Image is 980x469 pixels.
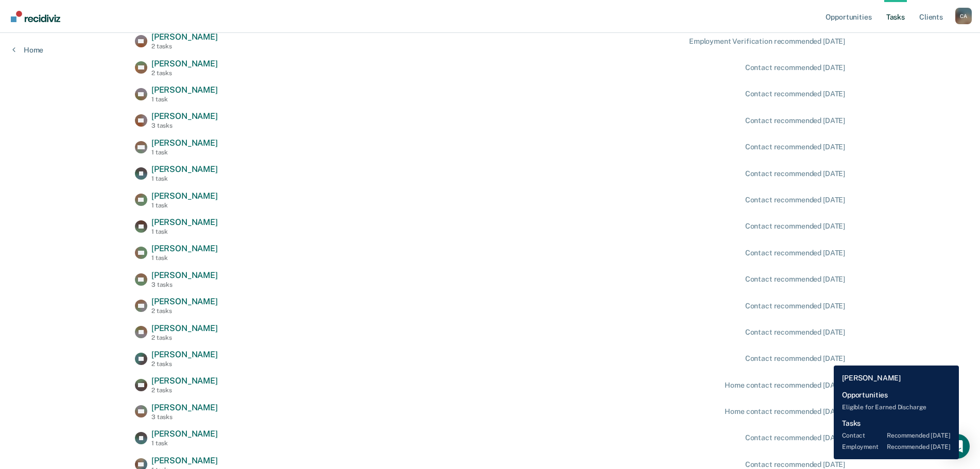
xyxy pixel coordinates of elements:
span: [PERSON_NAME] [151,217,218,227]
span: [PERSON_NAME] [151,59,218,68]
div: Contact recommended [DATE] [745,354,845,363]
div: Contact recommended [DATE] [745,249,845,257]
div: 1 task [151,228,218,235]
span: [PERSON_NAME] [151,323,218,333]
div: C A [955,8,972,24]
div: 1 task [151,202,218,209]
span: [PERSON_NAME] [151,403,218,412]
div: 1 task [151,440,218,447]
div: Contact recommended [DATE] [745,90,845,98]
div: Contact recommended [DATE] [745,63,845,72]
div: 1 task [151,149,218,156]
div: 2 tasks [151,334,218,341]
div: 1 task [151,254,218,262]
div: 3 tasks [151,413,218,421]
span: [PERSON_NAME] [151,350,218,359]
div: 2 tasks [151,43,218,50]
span: [PERSON_NAME] [151,244,218,253]
button: Profile dropdown button [955,8,972,24]
div: 2 tasks [151,70,218,77]
div: 2 tasks [151,360,218,368]
div: Contact recommended [DATE] [745,460,845,469]
span: [PERSON_NAME] [151,85,218,95]
div: Contact recommended [DATE] [745,275,845,284]
div: Home contact recommended [DATE] [725,381,845,390]
div: 2 tasks [151,387,218,394]
span: [PERSON_NAME] [151,429,218,439]
div: 3 tasks [151,281,218,288]
span: [PERSON_NAME] [151,376,218,386]
div: Contact recommended [DATE] [745,222,845,231]
div: Contact recommended [DATE] [745,169,845,178]
div: Open Intercom Messenger [945,434,970,459]
span: [PERSON_NAME] [151,191,218,201]
div: Contact recommended [DATE] [745,302,845,310]
div: 3 tasks [151,122,218,129]
span: [PERSON_NAME] [151,32,218,42]
span: [PERSON_NAME] [151,164,218,174]
span: [PERSON_NAME] [151,138,218,148]
div: Home contact recommended [DATE] [725,407,845,416]
div: Employment Verification recommended [DATE] [689,37,845,46]
div: 2 tasks [151,307,218,315]
span: [PERSON_NAME] [151,456,218,465]
img: Recidiviz [11,11,60,22]
div: Contact recommended [DATE] [745,143,845,151]
div: Contact recommended [DATE] [745,196,845,204]
div: Contact recommended [DATE] [745,328,845,337]
div: 1 task [151,175,218,182]
a: Home [12,45,43,55]
div: Contact recommended [DATE] [745,433,845,442]
div: 1 task [151,96,218,103]
span: [PERSON_NAME] [151,111,218,121]
span: [PERSON_NAME] [151,297,218,306]
div: Contact recommended [DATE] [745,116,845,125]
span: [PERSON_NAME] [151,270,218,280]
